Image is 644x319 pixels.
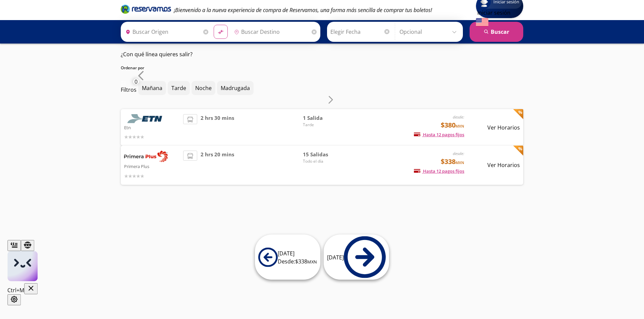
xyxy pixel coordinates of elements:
[255,235,320,280] button: [DATE]Desde:$338MXN
[477,9,522,17] p: Iniciar sesión
[121,4,171,14] i: Brand Logo
[168,81,190,95] button: Tarde
[303,151,350,158] span: 15 Salidas
[470,22,523,42] button: Buscar
[278,249,294,257] span: [DATE]
[414,168,464,174] span: Hasta 12 pagos fijos
[124,114,168,123] img: Etn
[324,235,389,280] button: [DATE]
[441,157,464,167] span: $338
[121,50,193,58] p: ¿Con qué línea quieres salir?
[487,124,520,132] button: Ver Horarios
[327,253,344,261] span: [DATE]
[278,257,295,265] span: Desde:
[135,78,138,86] span: 0
[476,18,488,26] button: English
[201,151,234,179] span: 2 hrs 20 mins
[330,23,390,40] input: Elegir Fecha
[295,257,317,265] span: $ 338
[124,151,168,162] img: Primera Plus
[121,4,171,16] a: Brand Logo
[192,81,215,95] button: Noche
[487,161,520,169] button: Ver Horarios
[231,23,310,40] input: Buscar Destino
[121,86,137,94] p: Filtros
[217,81,254,95] button: Madrugada
[414,132,464,138] span: Hasta 12 pagos fijos
[455,124,464,129] small: MXN
[453,114,464,120] em: desde:
[201,114,234,141] span: 2 hrs 30 mins
[303,122,350,128] span: Tarde
[455,160,464,165] small: MXN
[303,158,350,164] span: Todo el día
[124,123,180,131] p: Etn
[307,258,317,264] small: MXN
[121,81,137,94] button: 0Filtros
[195,84,212,92] p: Noche
[453,151,464,156] em: desde:
[142,84,162,92] p: Mañana
[221,84,250,92] p: Madrugada
[123,23,202,40] input: Buscar Origen
[138,81,166,95] button: Mañana
[171,84,186,92] p: Tarde
[441,120,464,130] span: $380
[124,162,180,170] p: Primera Plus
[121,65,144,71] p: Ordenar por
[303,114,350,122] span: 1 Salida
[399,23,460,40] input: Opcional
[174,6,432,14] em: ¡Bienvenido a la nueva experiencia de compra de Reservamos, una forma más sencilla de comprar tus...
